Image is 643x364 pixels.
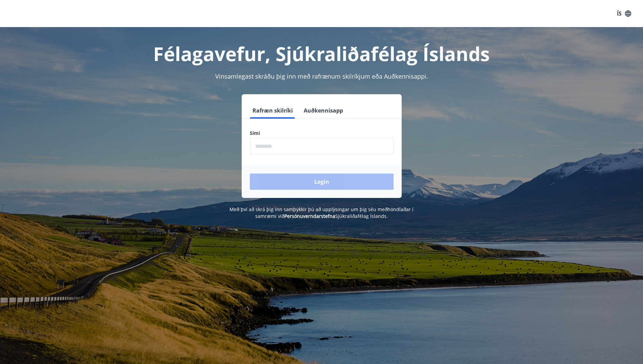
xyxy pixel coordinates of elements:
[301,102,346,119] button: Auðkennisapp
[284,213,335,219] a: Persónuverndarstefna
[613,7,635,20] button: ÍS
[86,41,558,66] h1: Félagavefur, Sjúkraliðafélag Íslands
[229,206,414,219] span: Með því að skrá þig inn samþykkir þú að upplýsingar um þig séu meðhöndlaðar í samræmi við Sjúkral...
[215,72,428,80] span: Vinsamlegast skráðu þig inn með rafrænum skilríkjum eða Auðkennisappi.
[250,102,296,119] button: Rafræn skilríki
[250,130,394,137] label: Sími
